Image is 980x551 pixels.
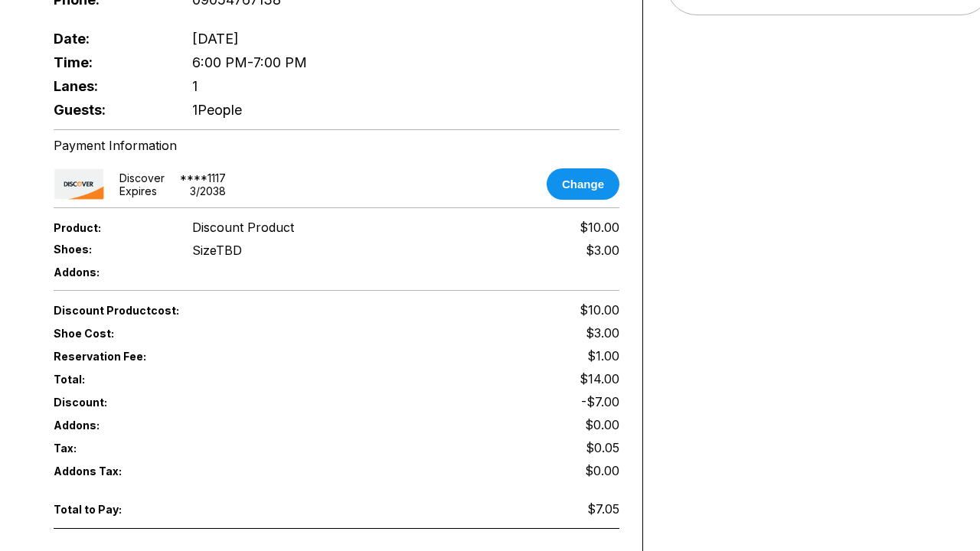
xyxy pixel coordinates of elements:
span: 1 People [192,102,242,118]
span: $0.00 [585,463,619,478]
span: Tax: [54,442,167,455]
img: card [54,168,104,200]
span: Date: [54,31,167,47]
div: Expires [119,184,157,197]
span: 1 [192,78,198,94]
span: Total: [54,373,337,386]
span: Reservation Fee: [54,350,337,363]
div: Payment Information [54,138,619,153]
span: Discount Product cost: [54,304,337,317]
span: -$7.00 [581,394,619,409]
span: Addons Tax: [54,465,167,478]
span: $0.00 [585,417,619,432]
span: $10.00 [580,220,619,235]
div: $3.00 [586,243,619,258]
span: $10.00 [580,302,619,318]
div: Size TBD [192,243,242,258]
span: $0.05 [586,440,619,455]
span: Shoe Cost: [54,327,167,340]
span: $3.00 [586,325,619,341]
span: Addons: [54,419,167,432]
span: Addons: [54,266,167,279]
span: $1.00 [587,348,619,364]
span: Time: [54,54,167,70]
span: $14.00 [580,371,619,386]
span: $7.05 [587,501,619,517]
span: [DATE] [192,31,239,47]
div: discover [119,171,165,184]
span: Lanes: [54,78,167,94]
button: Change [547,168,619,200]
span: Product: [54,221,167,234]
span: Shoes: [54,243,167,256]
div: 3 / 2038 [190,184,226,197]
span: Guests: [54,102,167,118]
span: 6:00 PM - 7:00 PM [192,54,307,70]
span: Total to Pay: [54,503,167,516]
span: Discount: [54,396,337,409]
span: Discount Product [192,220,294,235]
